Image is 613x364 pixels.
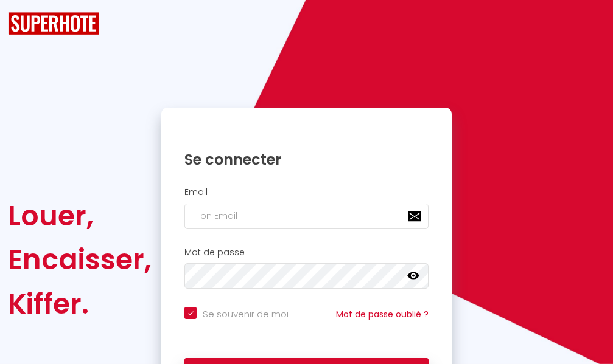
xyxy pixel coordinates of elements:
[184,187,429,197] h2: Email
[184,247,429,258] h2: Mot de passe
[8,194,152,238] div: Louer,
[184,204,429,229] input: Ton Email
[336,308,429,320] a: Mot de passe oublié ?
[8,282,152,326] div: Kiffer.
[8,12,99,35] img: SuperHote logo
[184,150,429,169] h1: Se connecter
[8,238,152,281] div: Encaisser,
